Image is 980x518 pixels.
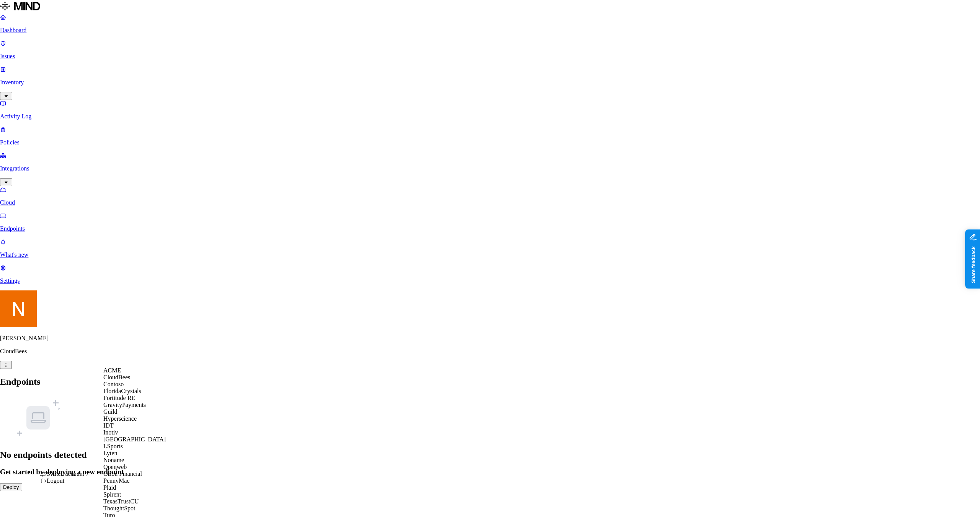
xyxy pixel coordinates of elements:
[103,470,142,477] span: Orion Financial
[103,422,114,429] span: IDT
[103,381,124,387] span: Contoso
[103,477,129,484] span: PennyMac
[103,408,117,415] span: Guild
[103,491,121,498] span: Spirent
[103,367,121,374] span: ACME
[103,395,135,401] span: Fortitude RE
[47,470,84,477] span: Switch account
[103,374,130,380] span: CloudBees
[103,415,137,422] span: Hyperscience
[103,498,139,505] span: TexasTrustCU
[103,464,127,470] span: Openweb
[103,436,166,443] span: [GEOGRAPHIC_DATA]
[103,457,124,463] span: Noname
[103,429,118,436] span: Inotiv
[103,450,117,456] span: Lyten
[103,443,123,449] span: LSports
[103,402,146,408] span: GravityPayments
[103,505,136,511] span: ThoughtSpot
[103,388,141,394] span: FloridaCrystals
[103,484,116,491] span: Plaid
[41,477,90,484] div: Logout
